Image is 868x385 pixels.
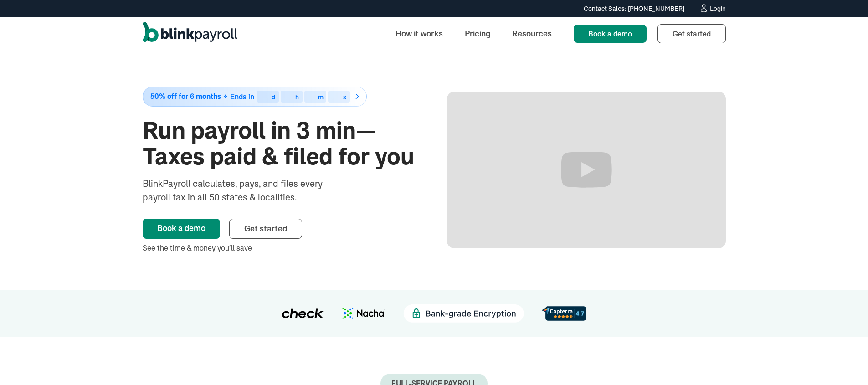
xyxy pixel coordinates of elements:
[272,94,275,100] div: d
[343,94,346,100] div: s
[244,223,287,234] span: Get started
[699,4,726,14] a: Login
[143,22,237,46] a: home
[457,24,498,43] a: Pricing
[588,29,632,38] span: Book a demo
[229,219,302,239] a: Get started
[318,94,324,100] div: m
[505,24,559,43] a: Resources
[143,177,347,204] div: BlinkPayroll calculates, pays, and files every payroll tax in all 50 states & localities.
[143,219,220,239] a: Book a demo
[230,92,254,101] span: Ends in
[150,92,221,100] span: 50% off for 6 months
[295,94,299,100] div: h
[574,25,647,43] a: Book a demo
[447,92,726,248] iframe: Run Payroll in 3 min with BlinkPayroll
[657,24,726,43] a: Get started
[542,306,586,320] img: d56c0860-961d-46a8-819e-eda1494028f8.svg
[143,118,421,169] h1: Run payroll in 3 min—Taxes paid & filed for you
[673,29,711,38] span: Get started
[143,242,421,253] div: See the time & money you’ll save
[584,4,684,14] div: Contact Sales: [PHONE_NUMBER]
[143,87,421,107] a: 50% off for 6 monthsEnds indhms
[388,24,450,43] a: How it works
[710,5,726,12] div: Login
